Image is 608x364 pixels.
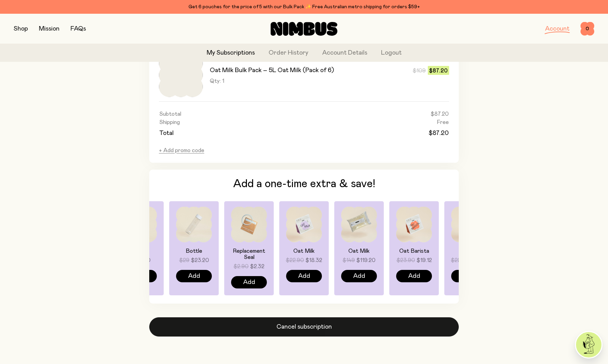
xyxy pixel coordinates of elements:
[243,277,255,287] span: Add
[234,262,249,271] span: $2.90
[310,118,449,126] td: Free
[451,248,487,254] h4: Soy Milk
[14,3,594,11] div: Get 6 pouches for the price of 5 with our Bulk Pack ✨ Free Australian metro shipping for orders $59+
[343,256,355,264] span: $149
[159,178,449,190] h3: Add a one-time extra & save!
[413,67,426,75] span: $109
[396,248,432,254] h4: Oat Barista
[286,248,322,254] h4: Oat Milk
[396,270,432,282] button: Add
[428,66,449,75] span: $87.20
[341,248,377,254] h4: Oat Milk
[159,147,204,154] button: + Add promo code
[580,22,594,36] button: 0
[310,126,449,138] td: $87.20
[298,271,310,281] span: Add
[310,110,449,118] td: $87.20
[451,256,469,264] span: $22.90
[416,256,432,264] span: $19.12
[286,256,304,264] span: $22.90
[576,332,601,357] img: agent
[322,48,367,58] a: Account Details
[159,126,310,138] td: Total
[286,270,322,282] button: Add
[356,256,376,264] span: $119.20
[191,256,209,264] span: $23.20
[176,248,212,254] h4: Bottle
[408,271,420,281] span: Add
[545,26,569,32] a: Account
[70,26,86,32] a: FAQs
[176,270,212,282] button: Add
[250,262,264,271] span: $2.32
[269,48,308,58] a: Order History
[39,26,59,32] a: Mission
[159,53,203,97] img: Nimbus_OatMilk_Pouch_1_ed1d4d92-235b-4774-9d9d-257475966f96_large.jpg
[207,48,255,58] a: My Subscriptions
[159,118,310,126] td: Shipping
[210,78,224,84] span: Qty: 1
[179,256,189,264] span: $29
[231,248,267,260] h4: Replacement Seal
[353,271,365,281] span: Add
[305,256,322,264] span: $18.32
[188,271,200,281] span: Add
[397,256,415,264] span: $23.90
[231,276,267,288] button: Add
[210,66,334,75] h3: Oat Milk Bulk Pack – 5L Oat Milk (Pack of 6)
[381,48,402,58] button: Logout
[149,317,459,337] button: Cancel subscription
[159,110,310,118] td: Subtotal
[341,270,377,282] button: Add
